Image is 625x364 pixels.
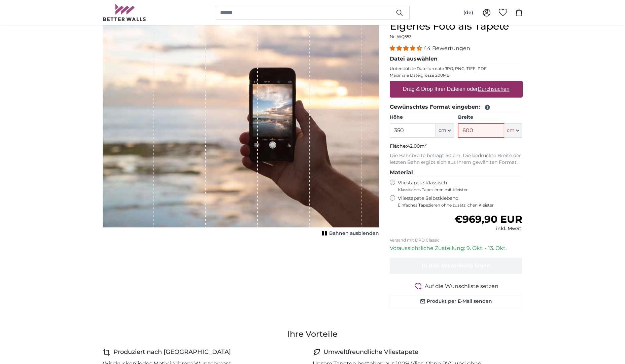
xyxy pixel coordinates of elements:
span: 44 Bewertungen [423,45,470,51]
h1: Eigenes Foto als Tapete [390,20,523,32]
button: (de) [458,7,479,19]
p: Fläche: [390,143,523,150]
label: Vliestapete Selbstklebend [398,195,523,208]
label: Höhe [390,114,454,121]
span: In den Warenkorb legen [422,262,490,269]
h4: Umweltfreundliche Vliestapete [323,348,418,357]
span: Klassisches Tapezieren mit Kleister [398,187,517,192]
label: Drag & Drop Ihrer Dateien oder [400,82,512,96]
button: cm [504,123,522,138]
span: €969,90 EUR [454,213,522,225]
div: inkl. MwSt. [454,225,522,232]
p: Voraussichtliche Zustellung: 9. Okt. - 13. Okt. [390,244,523,252]
h3: Ihre Vorteile [103,329,523,339]
p: Maximale Dateigrösse 200MB. [390,73,523,78]
div: 1 of 1 [103,20,379,238]
button: cm [436,123,454,138]
span: Nr. WQ553 [390,34,412,39]
button: Produkt per E-Mail senden [390,296,523,307]
span: Einfaches Tapezieren ohne zusätzlichen Kleister [398,203,523,208]
button: In den Warenkorb legen [390,258,523,274]
button: Auf die Wunschliste setzen [390,282,523,290]
span: cm [507,127,515,134]
u: Durchsuchen [478,86,509,92]
p: Versand mit DPD Classic [390,238,523,243]
button: Bahnen ausblenden [320,229,379,238]
h4: Produziert nach [GEOGRAPHIC_DATA] [113,348,231,357]
span: 42.00m² [407,143,427,149]
label: Vliestapete Klassisch [398,180,517,192]
span: 4.34 stars [390,45,423,51]
img: Betterwalls [103,4,146,21]
legend: Material [390,169,523,177]
p: Unterstützte Dateiformate JPG, PNG, TIFF, PDF. [390,66,523,71]
label: Breite [458,114,522,121]
span: Auf die Wunschliste setzen [425,282,498,290]
span: cm [439,127,446,134]
span: Bahnen ausblenden [329,230,379,237]
p: Die Bahnbreite beträgt 50 cm. Die bedruckte Breite der letzten Bahn ergibt sich aus Ihrem gewählt... [390,152,523,166]
legend: Gewünschtes Format eingeben: [390,103,523,111]
legend: Datei auswählen [390,55,523,63]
